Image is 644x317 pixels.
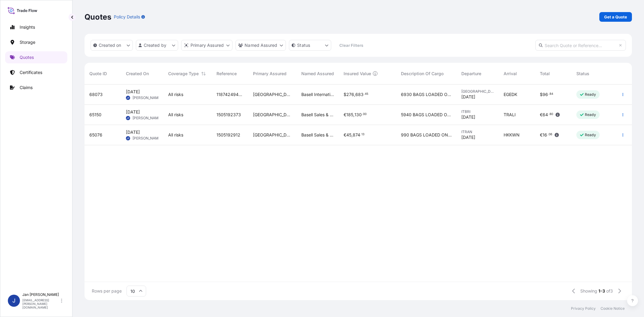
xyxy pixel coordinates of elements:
[353,133,360,137] span: 874
[504,132,520,138] span: HKKWN
[461,114,475,120] span: [DATE]
[604,14,627,20] p: Get a Quote
[114,14,140,20] p: Policy Details
[92,288,122,294] span: Rows per page
[216,91,243,98] span: 1187424940 5013112508 5013113957
[548,113,549,115] span: .
[344,133,346,137] span: €
[253,132,292,138] span: [GEOGRAPHIC_DATA]
[297,42,310,48] p: Status
[99,42,121,48] p: Created on
[598,288,605,294] span: 1-3
[85,12,111,22] p: Quotes
[585,112,596,117] p: Ready
[606,288,613,294] span: of 3
[168,112,183,118] span: All risks
[181,40,232,51] button: distributor Filter options
[461,89,494,94] span: [GEOGRAPHIC_DATA]
[362,113,363,115] span: .
[235,40,286,51] button: cargoOwner Filter options
[301,71,334,77] span: Named Assured
[191,42,224,48] p: Primary Assured
[127,135,130,141] span: JF
[571,306,596,311] a: Privacy Policy
[461,94,475,100] span: [DATE]
[543,92,548,97] span: 96
[5,51,67,63] a: Quotes
[126,109,140,115] span: [DATE]
[133,116,162,120] span: [PERSON_NAME]
[216,71,237,77] span: Reference
[461,71,481,77] span: Departure
[461,130,494,134] span: ITRAN
[585,133,596,137] p: Ready
[346,113,353,117] span: 185
[549,93,553,95] span: 84
[504,112,516,118] span: TRALI
[576,71,589,77] span: Status
[540,71,550,77] span: Total
[126,89,140,95] span: [DATE]
[20,85,33,91] p: Claims
[144,42,167,48] p: Created by
[346,92,354,97] span: 276
[216,112,241,118] span: 1505192373
[599,12,632,22] a: Get a Quote
[540,133,543,137] span: €
[360,133,361,136] span: .
[461,134,475,140] span: [DATE]
[543,113,548,117] span: 64
[126,129,140,135] span: [DATE]
[168,132,183,138] span: All risks
[547,133,548,136] span: .
[20,54,34,60] p: Quotes
[127,95,130,101] span: JF
[168,71,199,77] span: Coverage Type
[346,133,351,137] span: 45
[5,21,67,33] a: Insights
[344,71,371,77] span: Insured Value
[580,288,597,294] span: Showing
[301,112,334,118] span: Basell Sales & Marketing Company B.V.
[401,132,452,138] span: 990 BAGS LOADED ONTO 18 PALLETS LOADED INTO 1 40' CONTAINER(S) CLYRELL EC340Q
[20,69,42,75] p: Certificates
[22,298,60,309] p: [EMAIL_ADDRESS][PERSON_NAME][DOMAIN_NAME]
[253,91,292,98] span: [GEOGRAPHIC_DATA]
[5,66,67,78] a: Certificates
[253,71,287,77] span: Primary Assured
[216,132,240,138] span: 1505192912
[364,93,364,95] span: .
[127,115,130,121] span: JF
[89,71,107,77] span: Quote ID
[133,136,162,141] span: [PERSON_NAME]
[339,42,363,48] p: Clear Filters
[334,40,368,50] button: Clear Filters
[301,132,334,138] span: Basell Sales & Marketing Company B.V.
[548,93,549,95] span: .
[126,71,149,77] span: Created On
[354,92,355,97] span: ,
[585,92,596,97] p: Ready
[401,71,444,77] span: Description Of Cargo
[89,132,102,138] span: 65076
[136,40,178,51] button: createdBy Filter options
[344,92,346,97] span: $
[245,42,277,48] p: Named Assured
[89,112,101,118] span: 65150
[5,82,67,94] a: Claims
[20,24,35,30] p: Insights
[22,292,60,297] p: Jan [PERSON_NAME]
[361,133,364,136] span: 13
[5,36,67,48] a: Storage
[351,133,353,137] span: ,
[344,113,346,117] span: €
[133,95,162,100] span: [PERSON_NAME]
[549,113,553,115] span: 80
[504,71,517,77] span: Arrival
[549,133,552,136] span: 06
[168,91,183,98] span: All risks
[89,91,103,98] span: 68073
[401,91,452,98] span: 6930 BAGS LOADED ONTO 126 PALLETS LOADED INTO 7 40' HIGH CUBE CONTAINER PURELL PE 3020D
[354,113,362,117] span: 130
